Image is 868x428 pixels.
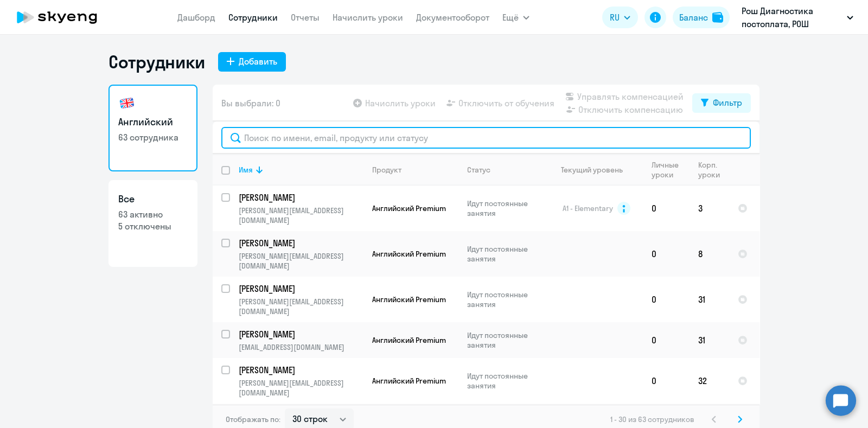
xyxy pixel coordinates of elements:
[108,51,205,73] h1: Сотрудники
[467,165,490,175] div: Статус
[239,237,361,249] p: [PERSON_NAME]
[239,328,363,340] a: [PERSON_NAME]
[643,186,690,231] td: 0
[372,203,446,213] span: Английский Premium
[239,342,363,352] p: [EMAIL_ADDRESS][DOMAIN_NAME]
[177,12,215,23] a: Дашборд
[118,94,136,112] img: english
[239,364,363,376] a: [PERSON_NAME]
[118,220,188,232] p: 5 отключены
[239,165,253,175] div: Имя
[610,11,620,24] span: RU
[118,115,188,129] h3: Английский
[108,85,197,171] a: Английский63 сотрудника
[221,127,751,149] input: Поиск по имени, email, продукту или статусу
[239,297,363,316] p: [PERSON_NAME][EMAIL_ADDRESS][DOMAIN_NAME]
[690,186,729,231] td: 3
[652,160,689,180] div: Личные уроки
[467,371,541,391] p: Идут постоянные занятия
[467,165,541,175] div: Статус
[698,160,729,180] div: Корп. уроки
[333,12,403,23] a: Начислить уроки
[239,55,277,68] div: Добавить
[643,277,690,322] td: 0
[467,330,541,350] p: Идут постоянные занятия
[118,131,188,143] p: 63 сотрудника
[221,97,280,110] span: Вы выбрали: 0
[118,192,188,206] h3: Все
[643,358,690,404] td: 0
[467,199,541,218] p: Идут постоянные занятия
[291,12,320,23] a: Отчеты
[742,4,843,30] p: Рош Диагностика постоплата, РОШ ДИАГНОСТИКА РУС, ООО
[108,180,197,267] a: Все63 активно5 отключены
[712,12,723,23] img: balance
[713,96,742,109] div: Фильтр
[239,251,363,271] p: [PERSON_NAME][EMAIL_ADDRESS][DOMAIN_NAME]
[679,11,708,24] div: Баланс
[226,414,280,424] span: Отображать по:
[416,12,489,23] a: Документооборот
[239,165,363,175] div: Имя
[690,277,729,322] td: 31
[467,244,541,264] p: Идут постоянные занятия
[239,237,363,249] a: [PERSON_NAME]
[239,206,363,225] p: [PERSON_NAME][EMAIL_ADDRESS][DOMAIN_NAME]
[372,249,446,259] span: Английский Premium
[502,11,519,24] span: Ещё
[690,358,729,404] td: 32
[239,283,363,295] a: [PERSON_NAME]
[372,295,446,304] span: Английский Premium
[736,4,859,30] button: Рош Диагностика постоплата, РОШ ДИАГНОСТИКА РУС, ООО
[643,322,690,358] td: 0
[372,165,458,175] div: Продукт
[561,165,623,175] div: Текущий уровень
[239,328,361,340] p: [PERSON_NAME]
[690,231,729,277] td: 8
[239,283,361,295] p: [PERSON_NAME]
[228,12,278,23] a: Сотрудники
[673,7,730,28] button: Балансbalance
[118,208,188,220] p: 63 активно
[372,335,446,345] span: Английский Premium
[239,191,361,203] p: [PERSON_NAME]
[239,378,363,398] p: [PERSON_NAME][EMAIL_ADDRESS][DOMAIN_NAME]
[239,364,361,376] p: [PERSON_NAME]
[239,191,363,203] a: [PERSON_NAME]
[692,93,751,113] button: Фильтр
[602,7,638,28] button: RU
[372,165,401,175] div: Продукт
[643,231,690,277] td: 0
[698,160,722,180] div: Корп. уроки
[610,414,694,424] span: 1 - 30 из 63 сотрудников
[372,376,446,386] span: Английский Premium
[690,322,729,358] td: 31
[218,52,286,72] button: Добавить
[563,203,613,213] span: A1 - Elementary
[652,160,682,180] div: Личные уроки
[551,165,642,175] div: Текущий уровень
[502,7,529,28] button: Ещё
[467,290,541,309] p: Идут постоянные занятия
